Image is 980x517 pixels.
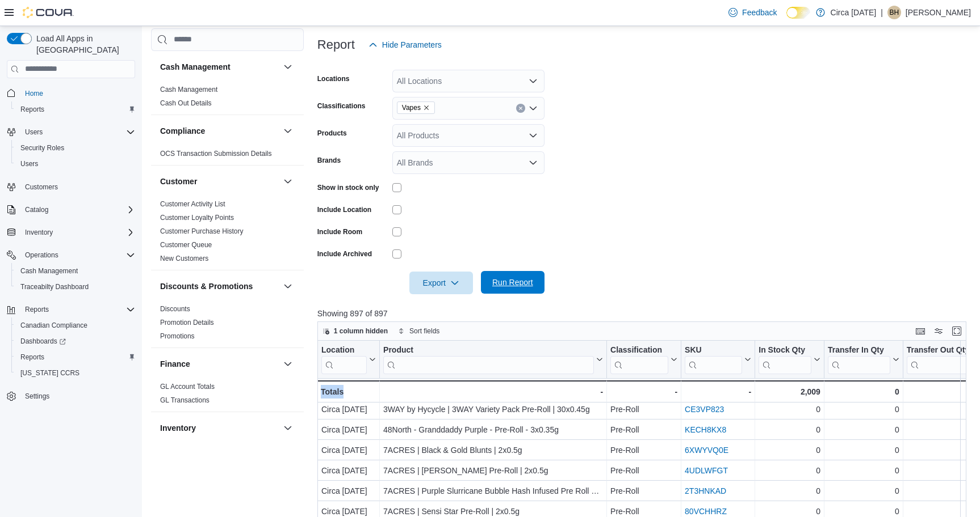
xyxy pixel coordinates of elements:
[11,333,140,349] a: Dashboards
[160,99,212,107] a: Cash Out Details
[11,156,140,172] button: Users
[685,425,726,434] a: KECH8KX8
[281,357,295,371] button: Finance
[160,332,195,341] span: Promotions
[610,345,668,374] div: Classification
[610,402,677,416] div: Pre-Roll
[25,305,49,314] span: Reports
[409,327,439,336] span: Sort fields
[481,271,545,294] button: Run Report
[2,388,140,404] button: Settings
[2,85,140,101] button: Home
[160,213,234,222] span: Customer Loyalty Points
[16,334,70,348] a: Dashboards
[529,158,538,167] button: Open list of options
[393,324,444,338] button: Sort fields
[16,157,43,171] a: Users
[160,382,215,391] span: GL Account Totals
[20,248,135,262] span: Operations
[321,484,376,498] div: Circa [DATE]
[382,39,442,50] span: Hide Parameters
[416,272,466,294] span: Export
[317,156,341,165] label: Brands
[16,366,135,380] span: Washington CCRS
[16,319,92,332] a: Canadian Compliance
[25,392,49,401] span: Settings
[20,86,135,100] span: Home
[20,337,66,346] span: Dashboards
[160,254,208,263] span: New Customers
[317,183,379,192] label: Show in stock only
[383,443,603,457] div: 7ACRES | Black & Gold Blunts | 2x0.5g
[887,6,901,19] div: Brandon Hartmann
[160,318,214,327] span: Promotion Details
[610,423,677,437] div: Pre-Roll
[759,345,820,374] button: In Stock Qty
[685,466,728,475] a: 4UDLWFGT
[828,423,899,437] div: 0
[685,345,751,374] button: SKU
[160,332,195,340] a: Promotions
[20,303,135,316] span: Reports
[397,101,435,114] span: Vapes
[321,423,376,437] div: Circa [DATE]
[383,345,603,374] button: Product
[151,380,304,412] div: Finance
[610,464,677,477] div: Pre-Roll
[281,279,295,293] button: Discounts & Promotions
[685,345,742,374] div: SKU URL
[160,200,225,209] span: Customer Activity List
[20,87,48,100] a: Home
[383,345,594,374] div: Product
[409,272,473,294] button: Export
[160,85,217,94] span: Cash Management
[828,345,890,355] div: Transfer In Qty
[151,147,304,165] div: Compliance
[2,179,140,195] button: Customers
[317,205,371,214] label: Include Location
[20,125,135,139] span: Users
[160,255,208,262] a: New Customers
[610,345,668,355] div: Classification
[160,358,279,370] button: Finance
[20,125,47,139] button: Users
[685,405,724,414] a: CE3VP823
[281,124,295,138] button: Compliance
[317,101,366,111] label: Classifications
[11,349,140,365] button: Reports
[7,80,135,434] nav: Complex example
[160,61,279,73] button: Cash Management
[20,303,53,316] button: Reports
[610,385,677,399] div: -
[160,200,225,208] a: Customer Activity List
[317,129,347,138] label: Products
[402,102,421,113] span: Vapes
[20,159,38,168] span: Users
[160,61,231,73] h3: Cash Management
[321,345,367,355] div: Location
[11,140,140,156] button: Security Roles
[16,264,135,278] span: Cash Management
[20,282,89,291] span: Traceabilty Dashboard
[160,149,272,158] span: OCS Transaction Submission Details
[16,103,135,116] span: Reports
[516,104,525,113] button: Clear input
[334,327,388,336] span: 1 column hidden
[160,281,279,292] button: Discounts & Promotions
[151,302,304,348] div: Discounts & Promotions
[317,38,355,52] h3: Report
[20,353,44,362] span: Reports
[2,202,140,218] button: Catalog
[759,402,820,416] div: 0
[16,350,135,364] span: Reports
[160,86,217,94] a: Cash Management
[685,345,742,355] div: SKU
[914,324,927,338] button: Keyboard shortcuts
[20,226,57,239] button: Inventory
[881,6,883,19] p: |
[160,396,210,404] a: GL Transactions
[906,6,971,19] p: [PERSON_NAME]
[160,125,205,137] h3: Compliance
[160,99,212,108] span: Cash Out Details
[16,103,49,116] a: Reports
